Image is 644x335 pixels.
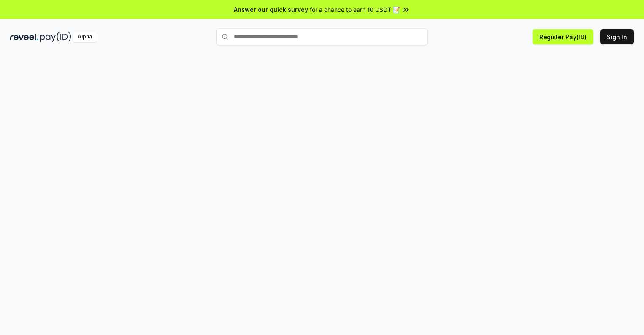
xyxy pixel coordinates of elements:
[600,29,634,44] button: Sign In
[10,32,38,42] img: reveel_dark
[73,32,97,42] div: Alpha
[234,5,308,14] span: Answer our quick survey
[310,5,400,14] span: for a chance to earn 10 USDT 📝
[533,29,593,44] button: Register Pay(ID)
[40,32,71,42] img: pay_id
